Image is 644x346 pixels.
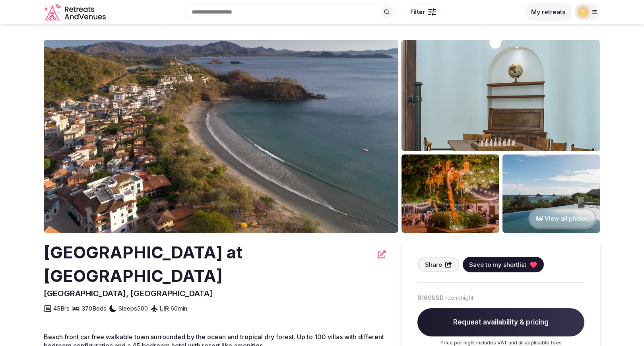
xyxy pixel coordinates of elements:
[402,154,499,233] img: Venue gallery photo
[160,305,169,312] a: LIR
[405,4,441,20] button: Filter
[118,304,148,313] span: Sleeps 500
[525,3,572,21] button: My retreats
[402,40,600,151] img: Venue gallery photo
[525,8,572,16] a: My retreats
[44,40,398,233] img: Venue cover photo
[417,257,460,272] button: Share
[417,294,444,302] span: $160 USD
[502,154,600,233] img: Venue gallery photo
[578,6,589,18] img: peneloppe
[44,3,107,21] a: Visit the homepage
[81,304,107,313] span: 370 Beds
[425,260,442,269] span: Share
[53,304,70,313] span: 45 Brs
[417,308,584,337] span: Request availability & pricing
[528,208,596,229] button: View all photos
[463,257,544,272] button: Save to my shortlist
[44,241,373,288] h2: [GEOGRAPHIC_DATA] at [GEOGRAPHIC_DATA]
[410,8,425,16] span: Filter
[445,294,473,302] span: room/night
[44,3,107,21] svg: Retreats and Venues company logo
[171,304,187,313] span: 60 min
[44,289,213,298] span: [GEOGRAPHIC_DATA], [GEOGRAPHIC_DATA]
[469,260,526,269] span: Save to my shortlist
